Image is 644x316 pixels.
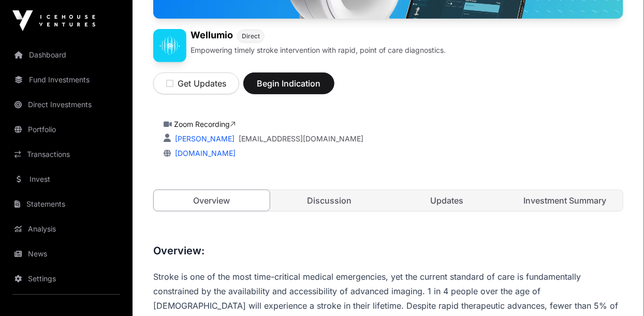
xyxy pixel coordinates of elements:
[153,73,239,94] button: Get Updates
[8,193,124,216] a: Statements
[153,190,270,211] a: Overview
[12,10,95,31] img: Icehouse Ventures Logo
[8,118,124,141] a: Portfolio
[8,143,124,166] a: Transactions
[242,32,260,40] span: Direct
[154,190,623,211] nav: Tabs
[8,93,124,116] a: Direct Investments
[191,29,233,43] h1: Wellumio
[8,168,124,191] a: Invest
[8,68,124,91] a: Fund Investments
[389,190,505,211] a: Updates
[592,266,644,316] iframe: Chat Widget
[8,242,124,265] a: News
[8,267,124,290] a: Settings
[272,190,388,211] a: Discussion
[243,83,334,93] a: Begin Indication
[171,149,236,157] a: [DOMAIN_NAME]
[191,45,446,55] p: Empowering timely stroke intervention with rapid, point of care diagnostics.
[153,242,623,259] h3: Overview:
[153,29,186,62] img: Wellumio
[239,134,363,144] a: [EMAIL_ADDRESS][DOMAIN_NAME]
[256,77,321,90] span: Begin Indication
[507,190,623,211] a: Investment Summary
[174,120,236,128] a: Zoom Recording
[243,73,334,94] button: Begin Indication
[173,134,235,143] a: [PERSON_NAME]
[8,44,124,66] a: Dashboard
[8,218,124,240] a: Analysis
